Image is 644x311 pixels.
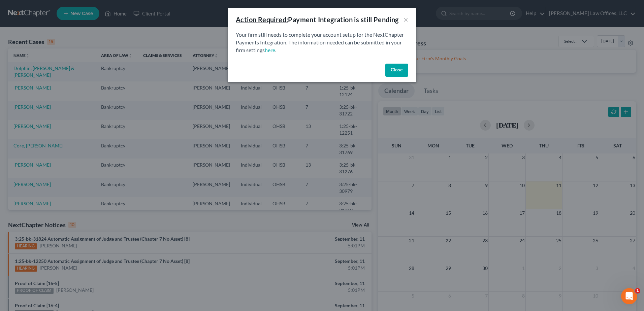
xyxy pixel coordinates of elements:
[236,31,408,54] p: Your firm still needs to complete your account setup for the NextChapter Payments Integration. Th...
[265,47,275,53] a: here
[621,288,637,304] iframe: Intercom live chat
[404,15,408,24] button: ×
[236,15,399,24] div: Payment Integration is still Pending
[635,288,640,293] span: 1
[236,15,288,24] u: Action Required:
[385,64,408,77] button: Close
